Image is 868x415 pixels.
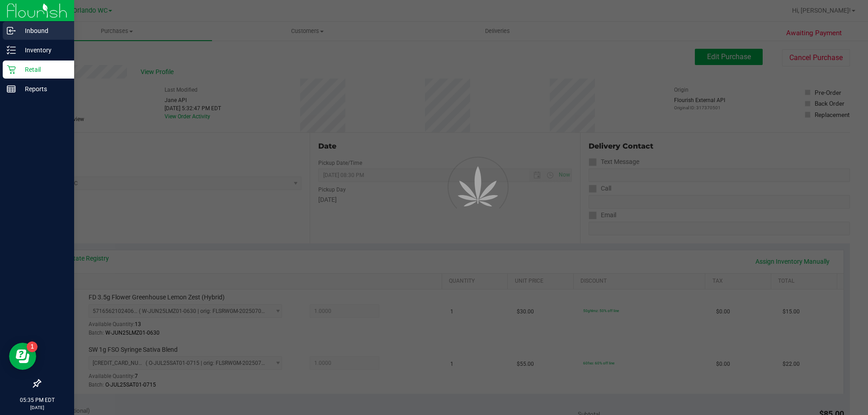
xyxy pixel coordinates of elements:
[7,46,16,55] inline-svg: Inventory
[16,84,70,94] p: Reports
[27,341,38,352] iframe: Resource center unread badge
[16,45,70,56] p: Inventory
[4,396,70,404] p: 05:35 PM EDT
[16,64,70,75] p: Retail
[9,343,36,370] iframe: Resource center
[7,65,16,74] inline-svg: Retail
[4,404,70,411] p: [DATE]
[7,26,16,35] inline-svg: Inbound
[7,84,16,93] inline-svg: Reports
[16,25,70,36] p: Inbound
